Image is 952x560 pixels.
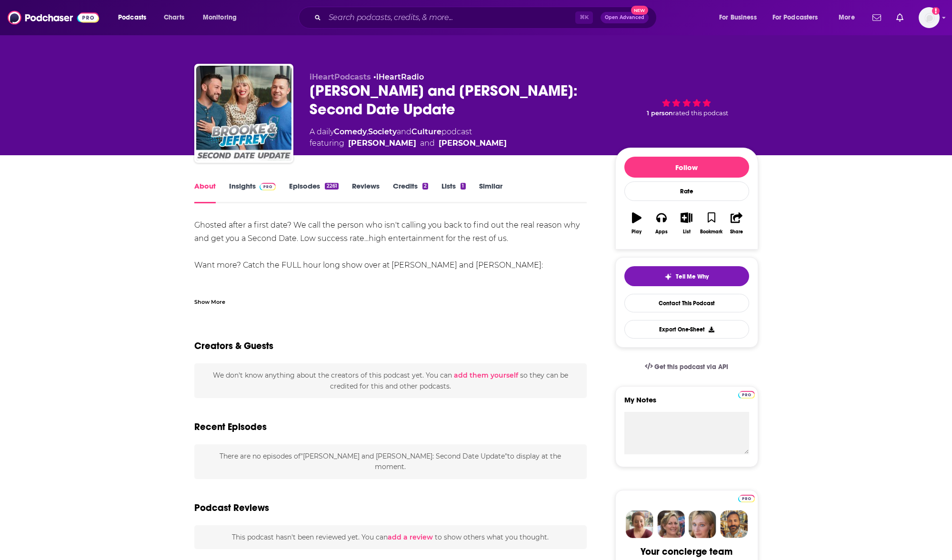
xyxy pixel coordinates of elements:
[869,10,885,26] a: Show notifications dropdown
[647,110,673,117] span: 1 person
[689,510,716,538] img: Jules Profile
[626,510,653,538] img: Sydney Profile
[164,11,184,24] span: Charts
[111,10,159,25] button: open menu
[712,10,769,25] button: open menu
[461,183,465,190] div: 1
[657,510,685,538] img: Barbara Profile
[397,127,411,136] span: and
[325,183,338,190] div: 2261
[676,273,709,280] span: Tell Me Why
[919,7,940,28] button: Show profile menu
[624,395,749,412] label: My Notes
[624,320,749,339] button: Export One-Sheet
[730,229,743,235] div: Share
[441,181,465,203] a: Lists1
[411,127,441,136] a: Culture
[352,181,380,203] a: Reviews
[637,355,736,379] a: Get this podcast via API
[194,219,587,352] div: Ghosted after a first date? We call the person who isn't calling you back to find out the real re...
[624,157,749,178] button: Follow
[220,452,561,471] span: There are no episodes of "[PERSON_NAME] and [PERSON_NAME]: Second Date Update" to display at the ...
[479,181,502,203] a: Similar
[310,72,371,81] span: iHeartPodcasts
[605,15,644,20] span: Open Advanced
[631,6,648,15] span: New
[229,181,276,203] a: InsightsPodchaser Pro
[422,183,428,190] div: 2
[738,390,755,399] a: Pro website
[203,11,237,24] span: Monitoring
[700,229,722,235] div: Bookmark
[631,229,641,235] div: Play
[738,493,755,502] a: Pro website
[832,10,867,25] button: open menu
[624,181,749,201] div: Rate
[8,9,99,27] img: Podchaser - Follow, Share and Rate Podcasts
[655,229,668,235] div: Apps
[649,206,674,240] button: Apps
[439,138,507,149] a: [PERSON_NAME]
[624,206,649,240] button: Play
[624,294,749,312] a: Contact This Podcast
[194,340,273,352] h2: Creators & Guests
[772,11,818,24] span: For Podcasters
[724,206,749,240] button: Share
[310,126,507,149] div: A daily podcast
[158,10,190,25] a: Charts
[373,72,424,81] span: •
[720,510,748,538] img: Jon Profile
[376,72,424,81] a: iHeartRadio
[289,181,338,203] a: Episodes2261
[699,206,724,240] button: Bookmark
[308,7,666,29] div: Search podcasts, credits, & more...
[839,11,855,24] span: More
[420,138,435,149] span: and
[388,532,433,542] button: add a review
[719,11,757,24] span: For Business
[641,546,732,558] div: Your concierge team
[213,371,568,390] span: We don't know anything about the creators of this podcast yet . You can so they can be credited f...
[615,72,758,132] div: 1 personrated this podcast
[367,127,368,136] span: ,
[738,391,755,399] img: Podchaser Pro
[919,7,940,28] span: Logged in as jennevievef
[260,183,276,190] img: Podchaser Pro
[738,495,755,502] img: Podchaser Pro
[932,7,940,15] svg: Add a profile image
[194,421,267,433] h2: Recent Episodes
[624,266,749,286] button: tell me why sparkleTell Me Why
[348,138,416,149] a: [PERSON_NAME]
[454,371,518,379] button: add them yourself
[683,229,691,235] div: List
[368,127,397,136] a: Society
[334,127,367,136] a: Comedy
[575,11,593,24] span: ⌘ K
[196,10,249,25] button: open menu
[310,138,507,149] span: featuring
[118,11,146,24] span: Podcasts
[673,110,728,117] span: rated this podcast
[194,181,216,203] a: About
[766,10,832,25] button: open menu
[325,10,575,25] input: Search podcasts, credits, & more...
[196,66,291,161] img: Brooke and Jeffrey: Second Date Update
[654,363,728,371] span: Get this podcast via API
[919,7,940,28] img: User Profile
[674,206,699,240] button: List
[664,273,672,280] img: tell me why sparkle
[194,502,269,514] h3: Podcast Reviews
[393,181,428,203] a: Credits2
[892,10,907,26] a: Show notifications dropdown
[232,533,549,541] span: This podcast hasn't been reviewed yet. You can to show others what you thought.
[601,12,649,23] button: Open AdvancedNew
